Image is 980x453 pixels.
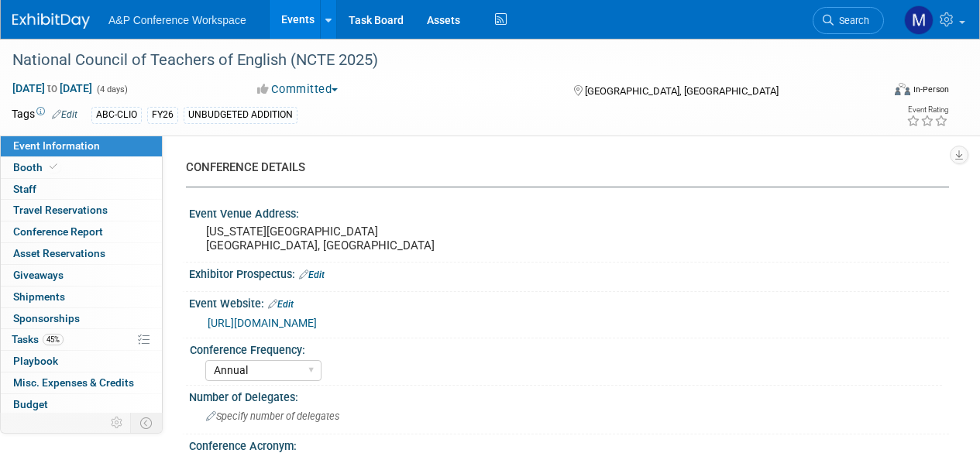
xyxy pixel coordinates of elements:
a: Giveaways [1,265,162,286]
div: Event Website: [189,292,949,312]
span: Asset Reservations [13,247,105,259]
button: Committed [252,81,344,98]
span: Conference Report [13,225,103,238]
div: FY26 [147,107,178,123]
a: Misc. Expenses & Credits [1,372,162,393]
span: to [45,82,60,94]
a: Budget [1,394,162,415]
div: Conference Frequency: [190,338,942,358]
a: Booth [1,157,162,178]
div: CONFERENCE DETAILS [186,160,937,176]
i: Booth reservation complete [50,163,57,171]
div: Event Rating [906,106,948,114]
div: In-Person [913,84,949,95]
span: Search [834,15,869,26]
span: A&P Conference Workspace [108,14,246,26]
span: Sponsorships [13,312,80,324]
span: Shipments [13,290,65,303]
span: Staff [13,183,36,195]
span: Playbook [13,355,58,367]
img: Mark Strong [904,5,934,35]
a: Playbook [1,351,162,372]
span: 45% [43,334,64,345]
a: Shipments [1,287,162,307]
span: Booth [13,161,60,173]
img: Format-Inperson.png [895,83,910,95]
td: Tags [12,106,77,124]
div: Event Venue Address: [189,202,949,221]
td: Toggle Event Tabs [131,413,163,433]
a: Event Information [1,136,162,156]
div: National Council of Teachers of English (NCTE 2025) [7,46,869,74]
pre: [US_STATE][GEOGRAPHIC_DATA] [GEOGRAPHIC_DATA], [GEOGRAPHIC_DATA] [206,225,489,252]
span: Tasks [12,333,64,345]
a: Conference Report [1,221,162,242]
div: UNBUDGETED ADDITION [184,107,297,123]
a: Edit [52,109,77,120]
div: Event Format [812,81,949,104]
span: Event Information [13,139,100,152]
div: Exhibitor Prospectus: [189,263,949,283]
a: Asset Reservations [1,243,162,264]
span: (4 days) [95,84,128,94]
a: Travel Reservations [1,200,162,221]
a: Tasks45% [1,329,162,350]
span: Travel Reservations [13,204,108,216]
span: Specify number of delegates [206,410,339,422]
span: Misc. Expenses & Credits [13,376,134,389]
a: Edit [299,269,325,280]
a: Search [813,7,884,34]
a: Edit [268,299,294,310]
span: Giveaways [13,269,64,281]
span: [GEOGRAPHIC_DATA], [GEOGRAPHIC_DATA] [585,85,779,97]
span: Budget [13,398,48,410]
a: Sponsorships [1,308,162,329]
span: [DATE] [DATE] [12,81,93,95]
div: ABC-CLIO [91,107,142,123]
div: Number of Delegates: [189,386,949,405]
a: Staff [1,179,162,200]
img: ExhibitDay [12,13,90,29]
td: Personalize Event Tab Strip [104,413,131,433]
a: [URL][DOMAIN_NAME] [208,317,317,329]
